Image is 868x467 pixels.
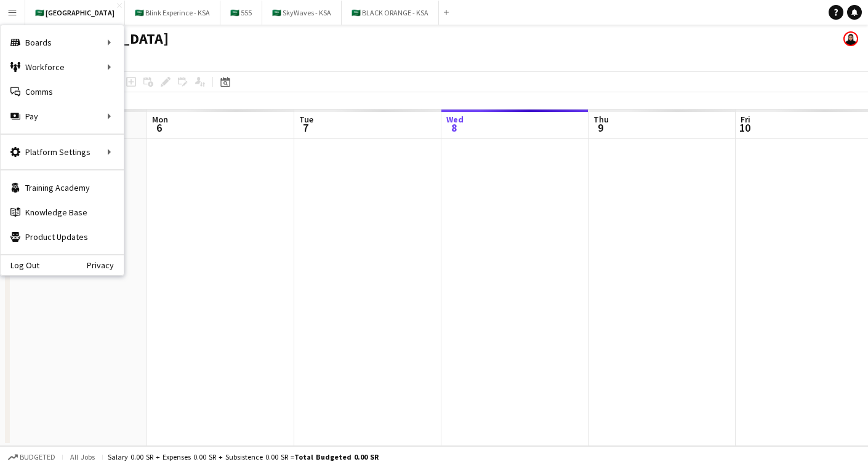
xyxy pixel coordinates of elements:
div: Boards [1,30,124,55]
span: Budgeted [20,453,55,461]
a: Product Updates [1,225,124,249]
div: Salary 0.00 SR + Expenses 0.00 SR + Subsistence 0.00 SR = [108,452,379,461]
span: Fri [741,114,750,125]
button: 🇸🇦 Blink Experince - KSA [125,1,220,25]
span: 10 [739,121,750,135]
span: 8 [444,121,464,135]
a: Privacy [87,260,124,270]
span: Tue [299,114,313,125]
span: Wed [446,114,464,125]
button: 🇸🇦 555 [220,1,262,25]
button: 🇸🇦 [GEOGRAPHIC_DATA] [25,1,125,25]
span: 9 [592,121,609,135]
button: Budgeted [6,450,57,464]
div: Workforce [1,55,124,79]
a: Log Out [1,260,39,270]
span: All jobs [68,452,97,461]
a: Training Academy [1,175,124,200]
span: Thu [593,114,609,125]
app-user-avatar: Shahad Alsubaie [843,31,858,46]
span: 7 [297,121,313,135]
span: Mon [152,114,168,125]
button: 🇸🇦 SkyWaves - KSA [262,1,342,25]
button: 🇸🇦 BLACK ORANGE - KSA [342,1,439,25]
a: Comms [1,79,124,104]
div: Platform Settings [1,140,124,164]
div: Pay [1,104,124,129]
span: 6 [150,121,168,135]
span: Total Budgeted 0.00 SR [294,452,379,461]
a: Knowledge Base [1,200,124,225]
